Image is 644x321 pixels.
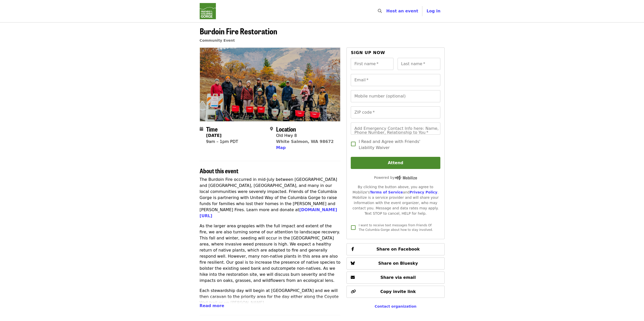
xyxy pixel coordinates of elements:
p: As the larger area grapples with the full impact and extent of the fire, we are also turning some... [200,223,341,284]
span: Copy invite link [380,289,416,294]
input: Last name [398,58,440,70]
input: ZIP code [351,106,440,118]
span: Map [276,145,286,150]
img: Burdoin Fire Restoration organized by Friends Of The Columbia Gorge [200,48,340,121]
img: Friends Of The Columbia Gorge - Home [200,3,216,19]
span: I Read and Agree with Friends' Liability Waiver [359,139,436,151]
strong: [DATE] [206,133,222,138]
i: map-marker-alt icon [270,127,273,131]
button: Share via email [346,271,444,284]
i: calendar icon [200,127,203,131]
span: About this event [200,166,238,175]
img: Powered by Mobilize [394,176,417,180]
a: Contact organization [375,304,416,308]
button: Log in [422,6,444,16]
span: Share via email [380,275,416,280]
input: First name [351,58,393,70]
div: Old Hwy 8 [276,133,334,139]
span: Share on Facebook [376,247,420,252]
input: Add Emergency Contact Info here: Name, Phone Number, Relationship to You [351,122,440,135]
button: Share on Bluesky [346,257,444,269]
span: Time [206,125,218,133]
a: Community Event [200,38,235,42]
p: The Burdoin Fire occurred in mid-July between [GEOGRAPHIC_DATA] and [GEOGRAPHIC_DATA], [GEOGRAPHI... [200,177,341,219]
button: Read more [200,303,224,309]
span: Sign up now [351,50,385,55]
input: Mobile number (optional) [351,90,440,102]
input: Search [385,5,389,17]
span: Location [276,125,296,133]
div: By clicking the button above, you agree to Mobilize's and . Mobilize is a service provider and wi... [351,184,440,216]
a: Terms of Service [370,190,403,194]
a: White Salmon, WA 98672 [276,139,334,144]
button: Share on Facebook [346,243,444,255]
span: Powered by [374,176,417,180]
a: Privacy Policy [409,190,437,194]
span: Read more [200,303,224,308]
div: 9am – 1pm PDT [206,139,238,145]
span: Log in [426,9,440,13]
p: Each stewardship day will begin at [GEOGRAPHIC_DATA] and we will then caravan to the priority are... [200,288,341,306]
a: Host an event [386,9,418,13]
input: Email [351,74,440,86]
span: Share on Bluesky [378,261,418,266]
button: Copy invite link [346,286,444,298]
i: search icon [378,9,382,13]
button: Map [276,145,286,151]
button: Attend [351,157,440,169]
span: I want to receive text messages from Friends Of The Columbia Gorge about how to stay involved. [359,224,433,232]
span: Burdoin Fire Restoration [200,25,277,37]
